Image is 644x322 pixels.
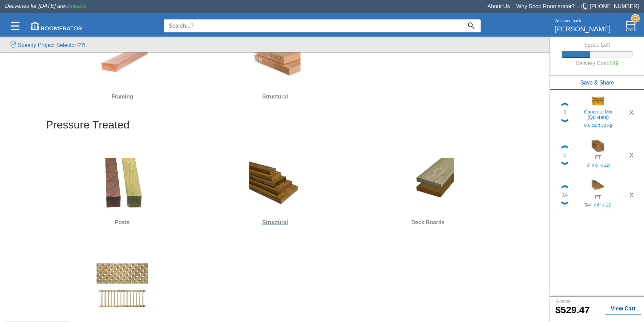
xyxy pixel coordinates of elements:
[468,22,475,29] img: Search_Icon.svg
[575,6,581,9] span: •
[576,153,620,160] h5: PT
[576,108,620,120] h5: Concrete Mix (Quikrete)
[571,179,625,211] a: PT5/4" x 6" x 12'
[97,158,148,209] img: PostPT.jpg
[576,123,620,128] h5: 0.6 cu/ft 30 kg
[562,191,568,199] div: 14
[201,218,349,227] h6: Structural
[48,92,196,101] h6: Framing
[487,3,510,9] a: About Us
[591,139,605,153] img: 13100003_sm.jpg
[561,145,568,149] img: Up_Chevron.png
[249,158,301,209] img: StructPT.jpg
[201,92,349,101] h6: Structural
[576,163,620,168] h5: 6" x 6" x 12'
[625,189,638,200] button: X
[354,153,502,227] a: Deck Boards
[625,149,638,160] button: X
[571,139,625,171] a: PT6" x 6" x 12'
[555,305,590,315] b: 529.47
[561,201,568,205] img: Down_Chevron.png
[164,19,462,32] input: Search...?
[201,27,349,101] a: Structural
[571,94,625,131] a: Concrete Mix (Quikrete)0.6 cu/ft 30 kg
[555,298,573,304] small: Subtotal:
[605,303,641,315] button: View Cart
[46,119,504,136] h2: Pressure Treated
[555,305,561,316] label: $
[610,60,619,66] label: $49
[626,21,636,31] img: Cart.svg
[561,185,568,188] img: Up_Chevron.png
[611,306,635,311] b: View Cart
[65,3,87,9] span: available
[561,119,568,122] img: Down_Chevron.png
[590,3,639,9] a: [PHONE_NUMBER]
[561,103,568,106] img: Up_Chevron.png
[550,76,644,90] button: Save & Share
[31,22,82,30] img: roomerator-logo.svg
[354,218,502,227] h6: Deck Boards
[625,107,638,118] button: X
[591,179,605,193] img: 13300013_sm.jpg
[48,27,196,101] a: Framing
[561,162,568,165] img: Down_Chevron.png
[510,6,516,9] span: •
[48,218,196,227] h6: Posts
[201,153,349,227] a: Structural
[97,32,148,83] img: FLumber.jpg
[567,58,627,69] h6: Delivery Cost:
[563,108,567,117] div: 3
[581,2,590,11] img: Telephone.svg
[576,202,620,208] h5: 5/4" x 6" x 12'
[18,41,85,49] label: Speedy Project Selector!??!
[249,32,301,83] img: SLumber.jpg
[563,151,567,159] div: 5
[516,3,575,9] a: Why Shop Roomerator?
[631,14,640,22] strong: 3
[562,42,632,48] h6: Space Left
[576,193,620,200] h5: PT
[11,22,19,30] img: Categories.svg
[5,3,87,9] span: Deliveries for [DATE] are
[97,263,148,315] img: RailPT.jpg
[591,94,605,108] img: 10120003_sm.jpg
[48,153,196,227] a: Posts
[402,158,454,209] img: BoardsPT.jpg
